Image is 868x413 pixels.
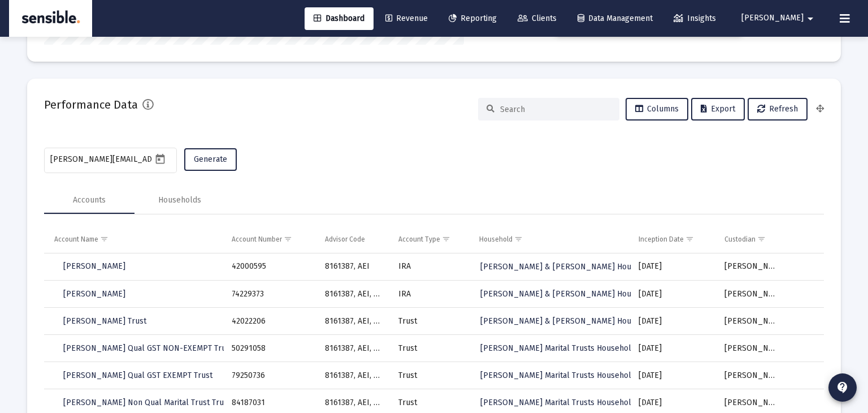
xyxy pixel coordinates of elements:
[701,104,735,114] span: Export
[500,105,611,114] input: Search
[480,262,656,272] span: [PERSON_NAME] & [PERSON_NAME] Household
[748,98,808,121] button: Refresh
[717,308,785,335] td: [PERSON_NAME]
[685,235,694,243] span: Show filter options for column 'Inception Date'
[440,7,506,30] a: Reporting
[18,7,84,30] img: Dashboard
[479,235,513,244] div: Household
[390,335,471,362] td: Trust
[44,96,138,114] h2: Performance Data
[509,7,566,30] a: Clients
[514,235,523,243] span: Show filter options for column 'Household'
[728,7,831,29] button: [PERSON_NAME]
[836,381,849,394] mat-icon: contact_support
[518,14,557,23] span: Clients
[100,235,108,243] span: Show filter options for column 'Account Name'
[717,362,785,389] td: [PERSON_NAME]
[717,281,785,308] td: [PERSON_NAME]
[224,308,316,335] td: 42022206
[385,14,428,23] span: Revenue
[639,235,684,244] div: Inception Date
[724,235,756,244] div: Custodian
[54,283,134,306] a: [PERSON_NAME]
[63,398,231,407] span: [PERSON_NAME] Non Qual Marital Trust Trust
[631,281,717,308] td: [DATE]
[390,308,471,335] td: Trust
[152,150,168,167] button: Open calendar
[631,362,717,389] td: [DATE]
[63,371,212,380] span: [PERSON_NAME] Qual GST EXEMPT Trust
[314,14,364,23] span: Dashboard
[54,364,222,387] a: [PERSON_NAME] Qual GST EXEMPT Trust
[224,226,316,253] td: Column Account Number
[232,235,282,244] div: Account Number
[305,7,374,30] a: Dashboard
[480,398,636,407] span: [PERSON_NAME] Marital Trusts Household
[717,253,785,281] td: [PERSON_NAME]
[480,289,656,299] span: [PERSON_NAME] & [PERSON_NAME] Household
[73,195,106,206] div: Accounts
[317,226,391,253] td: Column Advisor Code
[674,14,716,23] span: Insights
[479,259,657,275] a: [PERSON_NAME] & [PERSON_NAME] Household
[194,154,227,164] span: Generate
[158,195,201,206] div: Households
[480,316,656,326] span: [PERSON_NAME] & [PERSON_NAME] Household
[50,155,152,164] input: Select a Date
[631,335,717,362] td: [DATE]
[184,148,237,171] button: Generate
[480,343,636,353] span: [PERSON_NAME] Marital Trusts Household
[63,343,233,353] span: [PERSON_NAME] Qual GST NON-EXEMPT Trust
[317,281,391,308] td: 8161387, AEI, AHJ
[325,235,365,244] div: Advisor Code
[317,253,391,281] td: 8161387, AEI
[479,313,657,329] a: [PERSON_NAME] & [PERSON_NAME] Household
[63,261,125,271] span: [PERSON_NAME]
[390,253,471,281] td: IRA
[54,337,242,360] a: [PERSON_NAME] Qual GST NON-EXEMPT Trust
[390,226,471,253] td: Column Account Type
[479,340,637,356] a: [PERSON_NAME] Marital Trusts Household
[54,235,98,244] div: Account Name
[63,316,146,326] span: [PERSON_NAME] Trust
[665,7,725,30] a: Insights
[578,14,653,23] span: Data Management
[442,235,450,243] span: Show filter options for column 'Account Type'
[224,362,316,389] td: 79250736
[224,281,316,308] td: 74229373
[626,98,688,121] button: Columns
[691,98,745,121] button: Export
[63,289,125,299] span: [PERSON_NAME]
[44,226,224,253] td: Column Account Name
[631,308,717,335] td: [DATE]
[317,362,391,389] td: 8161387, AEI, AHJ
[479,286,657,302] a: [PERSON_NAME] & [PERSON_NAME] Household
[717,226,785,253] td: Column Custodian
[631,226,717,253] td: Column Inception Date
[804,7,817,30] mat-icon: arrow_drop_down
[284,235,292,243] span: Show filter options for column 'Account Number'
[479,394,637,411] a: [PERSON_NAME] Marital Trusts Household
[635,104,679,114] span: Columns
[757,235,766,243] span: Show filter options for column 'Custodian'
[376,7,437,30] a: Revenue
[398,235,440,244] div: Account Type
[449,14,497,23] span: Reporting
[224,253,316,281] td: 42000595
[54,255,134,278] a: [PERSON_NAME]
[317,335,391,362] td: 8161387, AEI, AHJ
[54,310,155,333] a: [PERSON_NAME] Trust
[390,281,471,308] td: IRA
[717,335,785,362] td: [PERSON_NAME]
[479,367,637,384] a: [PERSON_NAME] Marital Trusts Household
[471,226,631,253] td: Column Household
[224,335,316,362] td: 50291058
[757,104,798,114] span: Refresh
[741,14,804,23] span: [PERSON_NAME]
[480,371,636,380] span: [PERSON_NAME] Marital Trusts Household
[568,7,662,30] a: Data Management
[631,253,717,281] td: [DATE]
[317,308,391,335] td: 8161387, AEI, AHJ
[390,362,471,389] td: Trust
